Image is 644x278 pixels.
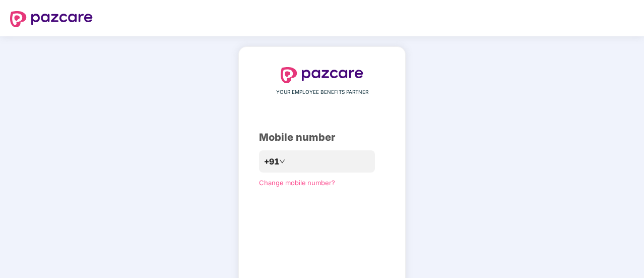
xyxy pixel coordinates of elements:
[259,130,385,145] div: Mobile number
[10,11,93,27] img: logo
[276,88,368,96] span: YOUR EMPLOYEE BENEFITS PARTNER
[279,158,285,164] span: down
[281,67,363,83] img: logo
[259,179,335,187] a: Change mobile number?
[264,155,279,168] span: +91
